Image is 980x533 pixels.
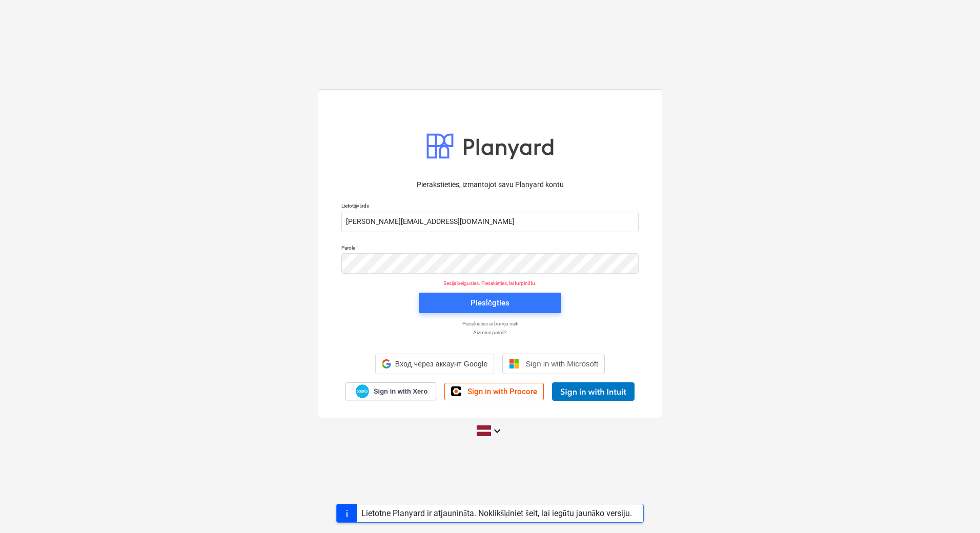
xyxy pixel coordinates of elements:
span: Sign in with Xero [374,387,427,396]
span: Вход через аккаунт Google [395,360,488,368]
p: Pierakstieties, izmantojot savu Planyard kontu [341,179,639,190]
div: Вход через аккаунт Google [375,354,495,374]
p: Lietotājvārds [341,202,639,211]
p: Parole [341,244,639,253]
p: Sesija beigusies. Piesakieties, lai turpinātu. [335,280,645,286]
input: Lietotājvārds [341,212,639,232]
span: Sign in with Microsoft [525,359,598,368]
img: Xero logo [356,384,369,398]
a: Piesakieties ar burvju saiti [336,320,644,327]
a: Sign in with Procore [444,383,544,400]
i: keyboard_arrow_down [491,425,503,437]
div: Lietotne Planyard ir atjaunināta. Noklikšķiniet šeit, lai iegūtu jaunāko versiju. [361,508,632,518]
div: Pieslēgties [471,296,509,310]
a: Sign in with Xero [345,382,437,400]
a: Aizmirsi paroli? [336,329,644,336]
span: Sign in with Procore [467,387,537,396]
button: Pieslēgties [419,293,561,313]
img: Microsoft logo [509,359,519,369]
